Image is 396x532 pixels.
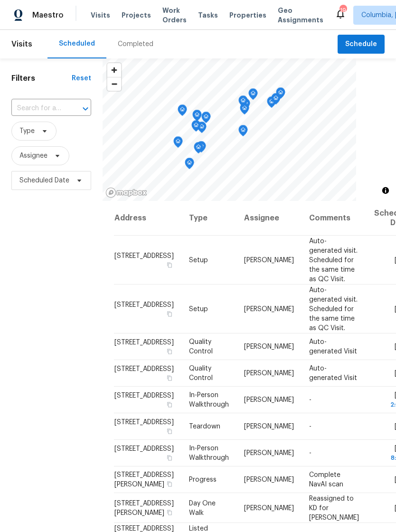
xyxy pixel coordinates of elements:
[189,423,220,430] span: Teardown
[197,122,207,136] div: Map marker
[165,427,174,436] button: Copy Address
[11,101,65,116] input: Search for an address...
[114,392,174,399] span: [STREET_ADDRESS]
[114,301,174,308] span: [STREET_ADDRESS]
[189,256,208,263] span: Setup
[309,397,311,403] span: -
[118,39,153,49] div: Completed
[197,141,206,156] div: Map marker
[114,500,174,516] span: [STREET_ADDRESS][PERSON_NAME]
[302,201,367,236] th: Comments
[79,102,92,115] button: Open
[201,112,211,126] div: Map marker
[248,88,258,103] div: Map marker
[189,365,213,381] span: Quality Control
[189,500,216,516] span: Day One Walk
[165,260,174,269] button: Copy Address
[244,343,294,350] span: [PERSON_NAME]
[309,423,311,430] span: -
[309,286,358,331] span: Auto-generated visit. Scheduled for the same time as QC Visit.
[240,103,249,118] div: Map marker
[165,480,174,488] button: Copy Address
[271,93,281,108] div: Map marker
[165,309,174,318] button: Copy Address
[107,77,121,91] button: Zoom out
[309,472,343,488] span: Complete NavAI scan
[103,58,356,201] canvas: Map
[91,10,110,20] span: Visits
[114,252,174,259] span: [STREET_ADDRESS]
[309,450,311,456] span: -
[11,34,32,55] span: Visits
[244,305,294,312] span: [PERSON_NAME]
[345,38,377,50] span: Schedule
[185,158,194,172] div: Map marker
[178,104,187,119] div: Map marker
[198,12,218,19] span: Tasks
[162,6,187,25] span: Work Orders
[107,63,121,77] button: Zoom in
[309,237,358,282] span: Auto-generated visit. Scheduled for the same time as QC Visit.
[338,35,385,54] button: Schedule
[244,476,294,483] span: [PERSON_NAME]
[267,96,276,111] div: Map marker
[107,77,121,91] span: Zoom out
[229,10,266,20] span: Properties
[105,187,147,198] a: Mapbox homepage
[189,445,229,461] span: In-Person Walkthrough
[189,305,208,312] span: Setup
[165,400,174,409] button: Copy Address
[244,504,294,511] span: [PERSON_NAME]
[238,95,248,110] div: Map marker
[114,201,181,236] th: Address
[122,10,151,20] span: Projects
[244,370,294,377] span: [PERSON_NAME]
[276,87,285,102] div: Map marker
[173,136,183,151] div: Map marker
[244,450,294,456] span: [PERSON_NAME]
[181,201,236,236] th: Type
[19,126,35,136] span: Type
[189,339,213,355] span: Quality Control
[19,151,47,161] span: Assignee
[114,339,174,346] span: [STREET_ADDRESS]
[32,10,64,20] span: Maestro
[165,508,174,516] button: Copy Address
[380,185,391,196] button: Toggle attribution
[165,454,174,462] button: Copy Address
[278,6,323,25] span: Geo Assignments
[236,201,302,236] th: Assignee
[194,142,203,157] div: Map marker
[309,339,357,355] span: Auto-generated Visit
[189,476,217,483] span: Progress
[189,392,229,408] span: In-Person Walkthrough
[114,472,174,488] span: [STREET_ADDRESS][PERSON_NAME]
[165,347,174,356] button: Copy Address
[309,495,359,521] span: Reassigned to KD for [PERSON_NAME]
[309,365,357,381] span: Auto-generated Visit
[339,6,346,15] div: 19
[59,39,95,48] div: Scheduled
[244,423,294,430] span: [PERSON_NAME]
[192,110,202,124] div: Map marker
[165,374,174,382] button: Copy Address
[244,397,294,403] span: [PERSON_NAME]
[191,120,201,135] div: Map marker
[114,419,174,426] span: [STREET_ADDRESS]
[383,185,388,196] span: Toggle attribution
[11,74,72,83] h1: Filters
[114,366,174,372] span: [STREET_ADDRESS]
[19,176,69,185] span: Scheduled Date
[244,256,294,263] span: [PERSON_NAME]
[238,125,248,140] div: Map marker
[72,74,91,83] div: Reset
[114,446,174,452] span: [STREET_ADDRESS]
